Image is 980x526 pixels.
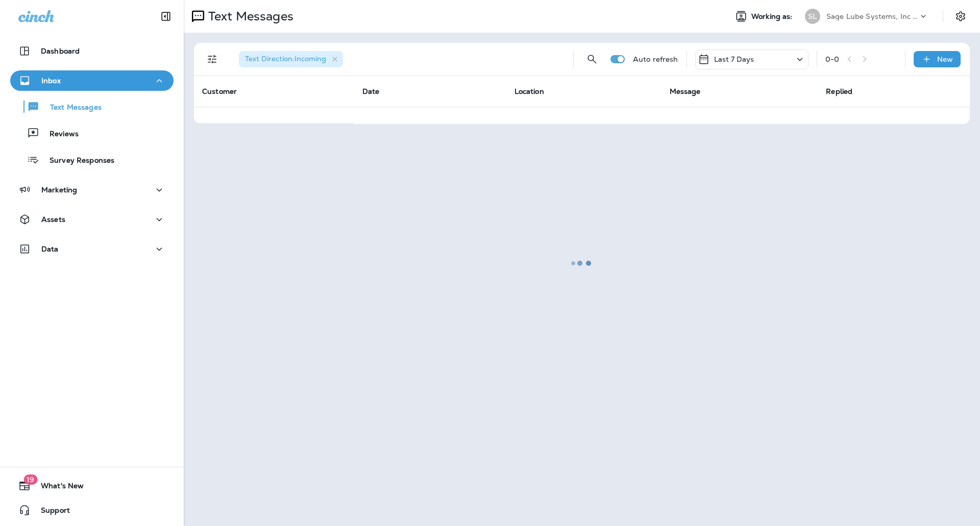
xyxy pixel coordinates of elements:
[10,96,174,117] button: Text Messages
[31,482,84,494] span: What's New
[31,506,70,518] span: Support
[10,149,174,170] button: Survey Responses
[41,186,77,194] p: Marketing
[39,156,114,166] p: Survey Responses
[39,130,79,139] p: Reviews
[10,475,174,496] button: 19What's New
[10,500,174,520] button: Support
[41,215,65,223] p: Assets
[41,77,61,85] p: Inbox
[23,474,37,485] span: 19
[40,103,102,113] p: Text Messages
[41,245,59,253] p: Data
[10,239,174,259] button: Data
[10,122,174,144] button: Reviews
[937,55,953,63] p: New
[41,47,80,55] p: Dashboard
[10,41,174,61] button: Dashboard
[152,6,180,27] button: Collapse Sidebar
[10,209,174,230] button: Assets
[10,70,174,91] button: Inbox
[10,180,174,200] button: Marketing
